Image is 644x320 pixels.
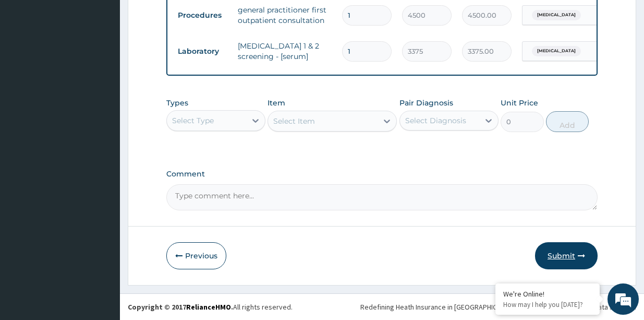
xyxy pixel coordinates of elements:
div: Chat with us now [54,58,175,72]
div: Redefining Heath Insurance in [GEOGRAPHIC_DATA] using Telemedicine and Data Science! [360,302,636,312]
label: Types [166,99,188,108]
div: Select Type [172,115,214,126]
span: We're online! [60,94,144,200]
td: Procedures [173,6,233,25]
td: Laboratory [173,42,233,61]
label: Comment [166,170,598,179]
label: Item [268,98,285,108]
button: Add [546,111,589,132]
strong: Copyright © 2017 . [128,302,233,312]
button: Submit [535,242,598,269]
div: Select Diagnosis [405,115,466,126]
span: [MEDICAL_DATA] [532,10,581,20]
label: Pair Diagnosis [399,98,453,108]
span: [MEDICAL_DATA] [532,46,581,56]
td: [MEDICAL_DATA] 1 & 2 screening - [serum] [233,35,337,67]
a: RelianceHMO [186,302,231,312]
footer: All rights reserved. [120,293,644,320]
div: Minimize live chat window [171,5,196,30]
button: Previous [166,242,226,269]
label: Unit Price [501,98,538,108]
img: d_794563401_company_1708531726252_794563401 [19,52,42,78]
p: How may I help you today? [503,300,592,309]
div: We're Online! [503,289,592,299]
textarea: Type your message and hit 'Enter' [5,211,199,247]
